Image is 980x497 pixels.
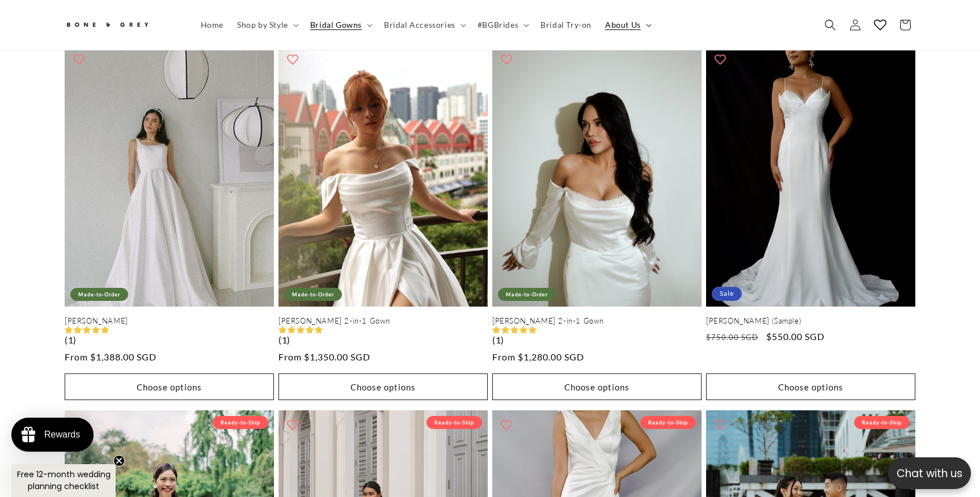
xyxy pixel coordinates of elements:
a: [PERSON_NAME] (Sample) [706,316,915,326]
a: Bridal Try-on [534,13,598,37]
summary: About Us [598,13,656,37]
button: Open chatbox [888,457,971,489]
button: Choose options [65,373,274,400]
button: Choose options [278,373,488,400]
a: Bone and Grey Bridal [61,11,183,39]
a: [PERSON_NAME] 2-in-1 Gown [492,316,702,326]
span: Bridal Try-on [540,20,592,30]
button: Add to wishlist [709,48,732,71]
span: Bridal Accessories [384,20,455,30]
a: [PERSON_NAME] 2-in-1 Gown [278,316,488,326]
div: Free 12-month wedding planning checklistClose teaser [11,464,116,497]
span: #BGBrides [478,20,518,30]
div: Rewards [44,430,80,440]
summary: #BGBrides [471,13,534,37]
span: Home [201,20,223,30]
span: About Us [605,20,641,30]
span: Free 12-month wedding planning checklist [17,469,111,492]
button: Add to wishlist [67,48,90,71]
summary: Search [818,12,843,37]
p: Chat with us [888,465,971,482]
button: Add to wishlist [495,48,518,71]
button: Close teaser [113,455,125,466]
summary: Bridal Accessories [377,13,471,37]
button: Choose options [492,373,702,400]
button: Add to wishlist [709,413,732,436]
span: Shop by Style [237,20,288,30]
a: [PERSON_NAME] [65,316,274,326]
span: Bridal Gowns [310,20,362,30]
a: Home [194,13,230,37]
summary: Shop by Style [230,13,303,37]
button: Add to wishlist [281,413,304,436]
summary: Bridal Gowns [303,13,377,37]
button: Add to wishlist [67,413,90,436]
button: Choose options [706,373,915,400]
button: Add to wishlist [281,48,304,71]
button: Add to wishlist [495,413,518,436]
img: Bone and Grey Bridal [65,16,150,35]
